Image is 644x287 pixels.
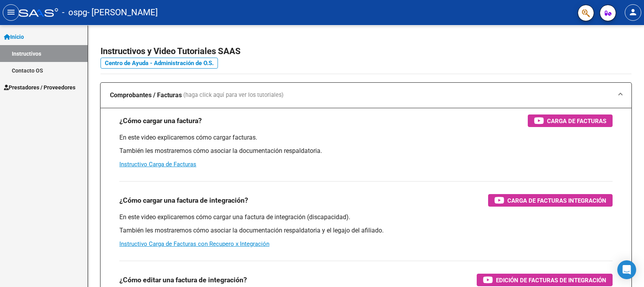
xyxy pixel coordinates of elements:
[87,4,158,21] span: - [PERSON_NAME]
[101,44,631,59] h2: Instructivos y Video Tutoriales SAAS
[496,275,606,285] span: Edición de Facturas de integración
[119,195,248,206] h3: ¿Cómo cargar una factura de integración?
[183,91,284,100] span: (haga click aquí para ver los tutoriales)
[119,240,269,247] a: Instructivo Carga de Facturas con Recupero x Integración
[119,161,196,168] a: Instructivo Carga de Facturas
[528,114,613,127] button: Carga de Facturas
[101,83,631,108] mat-expansion-panel-header: Comprobantes / Facturas (haga click aquí para ver los tutoriales)
[4,83,75,92] span: Prestadores / Proveedores
[119,226,613,235] p: También les mostraremos cómo asociar la documentación respaldatoria y el legajo del afiliado.
[119,274,247,285] h3: ¿Cómo editar una factura de integración?
[488,194,613,207] button: Carga de Facturas Integración
[547,116,606,126] span: Carga de Facturas
[6,7,16,17] mat-icon: menu
[4,33,24,41] span: Inicio
[477,274,613,286] button: Edición de Facturas de integración
[119,115,202,126] h3: ¿Cómo cargar una factura?
[119,133,613,142] p: En este video explicaremos cómo cargar facturas.
[119,213,613,222] p: En este video explicaremos cómo cargar una factura de integración (discapacidad).
[101,58,218,69] a: Centro de Ayuda - Administración de O.S.
[628,7,638,17] mat-icon: person
[110,91,182,100] strong: Comprobantes / Facturas
[617,260,636,279] div: Open Intercom Messenger
[507,196,606,205] span: Carga de Facturas Integración
[62,4,87,21] span: - ospg
[119,147,613,155] p: También les mostraremos cómo asociar la documentación respaldatoria.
